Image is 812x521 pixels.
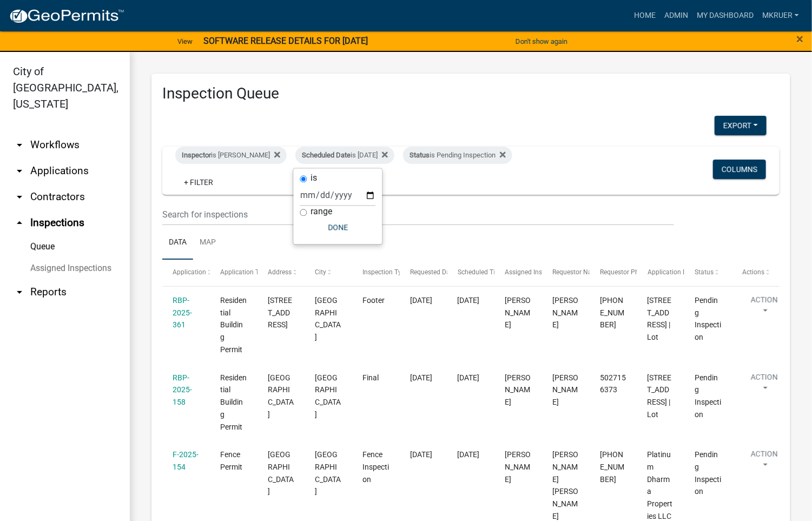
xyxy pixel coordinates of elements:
[695,373,722,419] span: Pending Inspection
[268,296,292,329] span: 733 SARATOGA DRIVE
[715,116,767,135] button: Export
[362,450,389,484] span: Fence Inspection
[505,296,531,329] span: Mike Kruer
[193,226,222,260] a: Map
[220,268,269,276] span: Application Type
[173,296,192,329] a: RBP-2025-361
[182,151,211,159] span: Inspector
[410,450,432,459] span: 10/09/2025
[268,373,294,419] span: 428 WATT STREET
[684,260,732,286] datatable-header-cell: Status
[203,36,368,46] strong: SOFTWARE RELEASE DETAILS FOR [DATE]
[315,450,341,496] span: JEFFERSONVILLE
[13,216,26,229] i: arrow_drop_up
[315,373,341,419] span: JEFFERSONVILLE
[400,260,447,286] datatable-header-cell: Requested Date
[458,294,484,307] div: [DATE]
[295,147,394,164] div: is [DATE]
[268,450,294,496] span: 428 WATT STREET
[505,450,531,484] span: Mike Kruer
[258,260,305,286] datatable-header-cell: Address
[660,5,692,26] a: Admin
[175,147,287,164] div: is [PERSON_NAME]
[797,32,804,45] button: Close
[511,32,572,50] button: Don't show again
[552,296,578,329] span: ANTHONY
[742,294,787,321] button: Action
[162,84,780,103] h3: Inspection Queue
[175,173,222,192] a: + Filter
[403,147,512,164] div: is Pending Inspection
[13,164,26,177] i: arrow_drop_down
[162,203,674,226] input: Search for inspections
[742,268,764,276] span: Actions
[695,450,722,496] span: Pending Inspection
[173,450,199,471] a: F-2025-154
[505,268,561,276] span: Assigned Inspector
[410,296,432,305] span: 10/03/2025
[173,268,206,276] span: Application
[552,268,601,276] span: Requestor Name
[315,268,326,276] span: City
[315,296,341,341] span: JEFFERSONVILLE
[505,373,531,407] span: Mike Kruer
[302,151,351,159] span: Scheduled Date
[732,260,780,286] datatable-header-cell: Actions
[590,260,637,286] datatable-header-cell: Requestor Phone
[695,268,714,276] span: Status
[542,260,590,286] datatable-header-cell: Requestor Name
[410,151,430,159] span: Status
[742,449,787,476] button: Action
[311,208,333,216] label: range
[494,260,542,286] datatable-header-cell: Assigned Inspector
[600,268,650,276] span: Requestor Phone
[648,296,672,341] span: 733 Saratoga Drive | Lot
[600,296,624,329] span: 502-541-4996
[173,373,192,407] a: RBP-2025-158
[458,372,484,384] div: [DATE]
[13,286,26,299] i: arrow_drop_down
[220,296,247,354] span: Residential Building Permit
[162,260,210,286] datatable-header-cell: Application
[162,226,193,260] a: Data
[300,218,376,238] button: Done
[362,373,379,382] span: Final
[797,31,804,47] span: ×
[362,296,385,305] span: Footer
[692,5,758,26] a: My Dashboard
[637,260,685,286] datatable-header-cell: Application Description
[362,268,408,276] span: Inspection Type
[648,268,716,276] span: Application Description
[311,174,318,183] label: is
[410,373,432,382] span: 10/09/2025
[210,260,258,286] datatable-header-cell: Application Type
[552,373,578,407] span: Shaan Bains
[220,450,242,471] span: Fence Permit
[630,5,660,26] a: Home
[600,373,626,394] span: 5027156373
[458,449,484,461] div: [DATE]
[220,373,247,431] span: Residential Building Permit
[713,160,766,179] button: Columns
[13,139,26,151] i: arrow_drop_down
[600,450,624,484] span: 502-715-6373
[13,190,26,203] i: arrow_drop_down
[305,260,352,286] datatable-header-cell: City
[758,5,803,26] a: mkruer
[552,450,578,520] span: Shaan Singh Bains
[352,260,400,286] datatable-header-cell: Inspection Type
[648,373,672,419] span: 428 Watt St, Jeffersonville, IN, 47130 | Lot
[458,268,504,276] span: Scheduled Time
[447,260,495,286] datatable-header-cell: Scheduled Time
[695,296,722,341] span: Pending Inspection
[268,268,292,276] span: Address
[410,268,455,276] span: Requested Date
[173,32,197,50] a: View
[742,372,787,399] button: Action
